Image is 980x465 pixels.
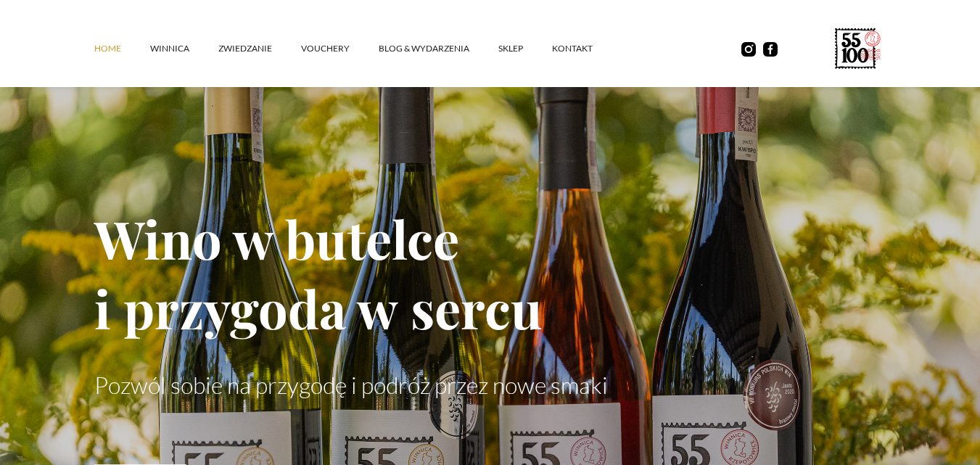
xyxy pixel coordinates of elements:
a: Home [94,27,150,70]
a: winnica [150,27,218,70]
a: kontakt [552,27,622,70]
h1: Wino w butelce i przygoda w sercu [94,203,886,342]
a: vouchery [301,27,379,70]
p: Pozwól sobie na przygodę i podróż przez nowe smaki [94,371,886,399]
a: SKLEP [498,27,552,70]
a: ZWIEDZANIE [218,27,301,70]
a: Blog & Wydarzenia [379,27,498,70]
